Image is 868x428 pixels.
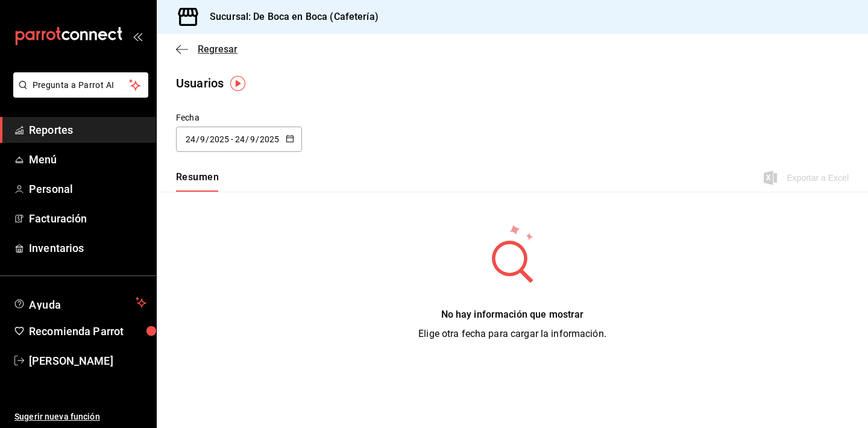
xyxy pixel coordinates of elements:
span: - [231,134,233,144]
div: navigation tabs [176,171,219,192]
span: Recomienda Parrot [29,323,146,339]
span: / [256,134,259,144]
span: Pregunta a Parrot AI [33,79,130,92]
span: Inventarios [29,240,146,256]
span: Reportes [29,122,146,138]
input: Day [185,134,196,144]
a: Pregunta a Parrot AI [8,87,148,100]
button: Pregunta a Parrot AI [13,72,148,98]
span: [PERSON_NAME] [29,353,146,369]
span: Sugerir nueva función [14,411,146,423]
span: / [245,134,249,144]
span: / [196,134,200,144]
div: No hay información que mostrar [418,307,606,322]
input: Year [209,134,230,144]
button: open_drawer_menu [133,31,142,41]
img: Tooltip marker [230,76,245,91]
input: Year [259,134,280,144]
input: Day [234,134,245,144]
div: Usuarios [176,74,224,92]
h3: Sucursal: De Boca en Boca (Cafetería) [200,10,379,24]
span: / [206,134,209,144]
span: Elige otra fecha para cargar la información. [418,328,606,339]
span: Menú [29,151,146,168]
input: Month [250,134,256,144]
span: Ayuda [29,295,131,310]
button: Resumen [176,171,219,192]
input: Month [200,134,206,144]
span: Regresar [198,43,237,55]
button: Regresar [176,43,237,55]
div: Fecha [176,112,302,124]
span: Personal [29,181,146,197]
span: Facturación [29,210,146,227]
